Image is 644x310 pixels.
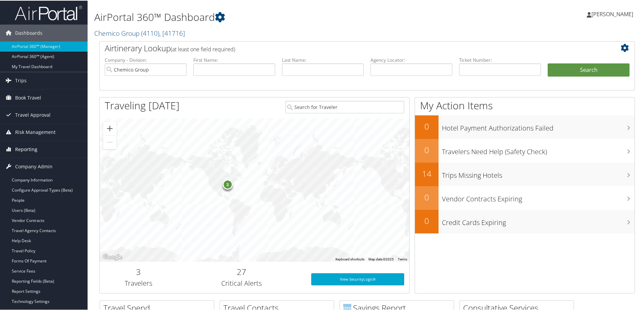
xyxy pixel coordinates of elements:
[371,56,452,63] label: Agency Locator:
[101,252,124,261] img: Google
[103,121,117,135] button: Zoom in
[15,89,41,106] span: Book Travel
[459,56,541,63] label: Ticket Number:
[415,191,439,202] h2: 0
[105,278,172,287] h3: Travelers
[442,167,635,179] h3: Trips Missing Hotels
[15,4,82,20] img: airportal-logo.png
[415,209,635,233] a: 0Credit Cards Expiring
[15,158,53,174] span: Company Admin
[105,98,180,112] h1: Traveling [DATE]
[442,143,635,156] h3: Travelers Need Help (Safety Check)
[285,100,404,113] input: Search for Traveler
[171,45,235,52] span: (at least one field required)
[398,257,407,260] a: Terms (opens in new tab)
[415,144,439,155] h2: 0
[15,72,27,88] span: Trips
[101,252,124,261] a: Open this area in Google Maps (opens a new window)
[335,256,364,261] button: Keyboard shortcuts
[15,106,51,123] span: Travel Approval
[15,24,42,41] span: Dashboards
[105,42,585,53] h2: Airtinerary Lookup
[442,119,635,132] h3: Hotel Payment Authorizations Failed
[311,273,404,285] a: View SecurityLogic®
[415,120,439,132] h2: 0
[368,257,394,260] span: Map data ©2025
[15,140,37,157] span: Reporting
[442,190,635,203] h3: Vendor Contracts Expiring
[548,63,630,76] button: Search
[415,162,635,186] a: 14Trips Missing Hotels
[282,56,364,63] label: Last Name:
[15,123,56,140] span: Risk Management
[105,265,172,277] h2: 3
[415,186,635,209] a: 0Vendor Contracts Expiring
[182,278,301,287] h3: Critical Alerts
[103,135,117,148] button: Zoom out
[415,98,635,112] h1: My Action Items
[94,28,185,37] a: Chemico Group
[415,115,635,138] a: 0Hotel Payment Authorizations Failed
[591,10,633,17] span: [PERSON_NAME]
[415,215,439,226] h2: 0
[415,138,635,162] a: 0Travelers Need Help (Safety Check)
[442,214,635,227] h3: Credit Cards Expiring
[222,179,232,189] div: 3
[94,9,458,24] h1: AirPortal 360™ Dashboard
[587,3,640,24] a: [PERSON_NAME]
[193,56,275,63] label: First Name:
[159,28,185,37] span: , [ 41716 ]
[105,56,187,63] label: Company - Division:
[415,167,439,179] h2: 14
[182,265,301,277] h2: 27
[141,28,159,37] span: ( 4110 )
